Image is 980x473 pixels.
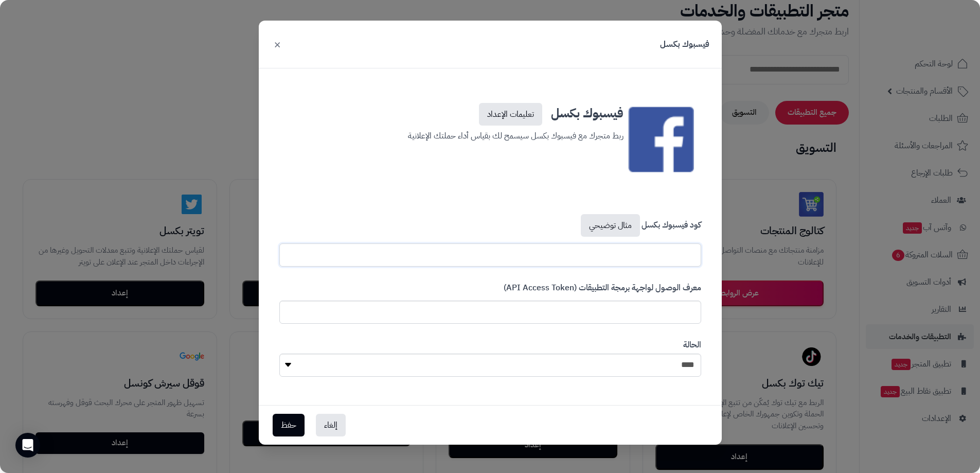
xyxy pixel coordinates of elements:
[683,339,701,351] label: الحالة
[271,33,283,56] button: ×
[273,414,305,436] button: حفظ
[628,99,694,180] img: fb.png
[316,414,346,436] button: إلغاء
[357,99,623,126] h3: فيسبوك بكسل
[581,214,640,237] a: مثال توضيحي
[579,214,701,241] label: كود فيسبوك بكسل
[479,103,542,126] a: تعليمات الإعداد
[504,282,701,298] label: معرف الوصول لواجهة برمجة التطبيقات (API Access Token)
[660,39,709,50] h3: فيسبوك بكسل
[357,126,623,143] p: ربط متجرك مع فيسبوك بكسل سيسمح لك بقياس أداء حملتك الإعلانية
[15,433,40,458] div: Open Intercom Messenger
